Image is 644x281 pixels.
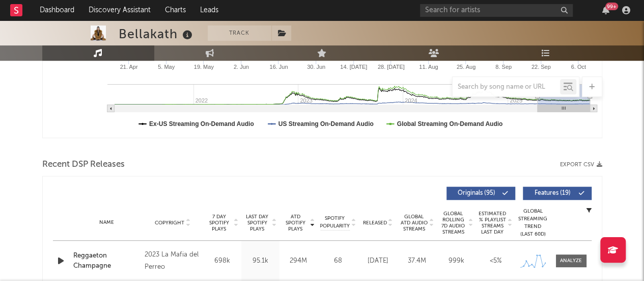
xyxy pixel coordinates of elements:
div: 999k [439,256,473,266]
div: 2023 La Mafia del Perreo [145,249,200,273]
div: [DATE] [361,256,395,266]
text: 19. May [193,64,214,70]
div: 698k [206,256,239,266]
button: Originals(95) [446,187,515,200]
span: Features ( 19 ) [529,190,576,196]
div: 294M [282,256,315,266]
button: Track [208,25,271,41]
text: 8. Sep [495,64,512,70]
text: Global Streaming On-Demand Audio [397,120,502,127]
div: 95.1k [244,256,277,266]
span: Spotify Popularity [320,215,350,230]
button: 99+ [602,6,609,14]
span: Global Rolling 7D Audio Streams [439,211,467,235]
text: 22. Sep [531,64,550,70]
div: 99 + [605,3,618,10]
span: Estimated % Playlist Streams Last Day [479,211,507,235]
text: 11. Aug [419,64,438,70]
div: 68 [320,256,356,266]
div: 37.4M [400,256,434,266]
text: 2. Jun [233,64,248,70]
span: ATD Spotify Plays [282,214,309,232]
button: Features(19) [523,187,592,200]
span: Copyright [155,220,184,226]
text: 14. [DATE] [340,64,367,70]
a: Reggaeton Champagne [73,251,140,271]
span: Last Day Spotify Plays [244,214,271,232]
span: 7 Day Spotify Plays [206,214,233,232]
text: 21. Apr [120,64,137,70]
div: Global Streaming Trend (Last 60D) [518,208,548,238]
span: Released [363,220,387,226]
input: Search for artists [420,4,573,17]
span: Global ATD Audio Streams [400,214,428,232]
span: Recent DSP Releases [42,159,125,171]
div: Name [73,219,140,226]
button: Export CSV [560,162,602,168]
text: 6. Oct [571,64,585,70]
div: <5% [479,256,513,266]
input: Search by song name or URL [453,83,560,91]
div: Bellakath [119,25,195,42]
text: Ex-US Streaming On-Demand Audio [149,120,254,127]
text: US Streaming On-Demand Audio [278,120,373,127]
text: 16. Jun [269,64,288,70]
text: 30. Jun [306,64,325,70]
text: 25. Aug [456,64,475,70]
span: Originals ( 95 ) [453,190,500,196]
text: 28. [DATE] [377,64,404,70]
text: 5. May [158,64,175,70]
